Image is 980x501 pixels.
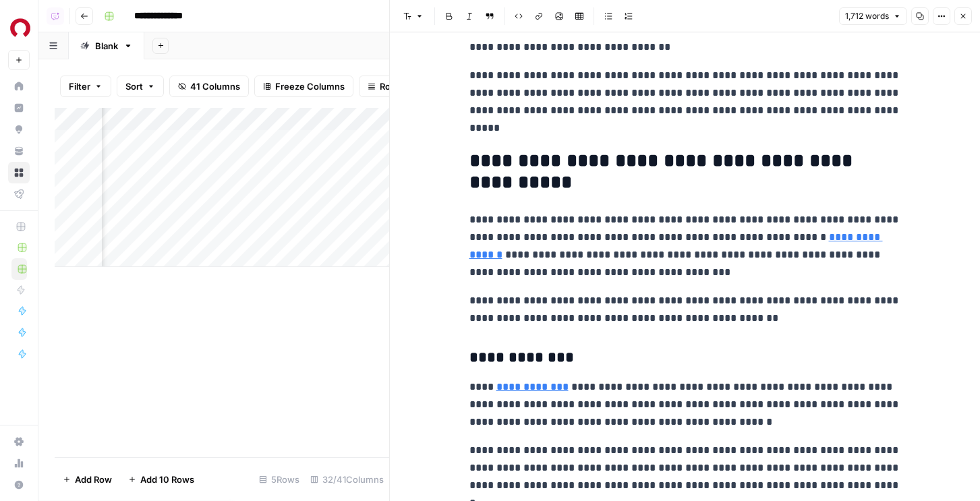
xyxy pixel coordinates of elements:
[254,76,353,97] button: Freeze Columns
[254,469,305,490] div: 5 Rows
[8,452,30,474] a: Usage
[55,469,120,490] button: Add Row
[8,183,30,205] a: Flightpath
[69,32,144,59] a: Blank
[140,473,194,486] span: Add 10 Rows
[275,80,345,93] span: Freeze Columns
[8,76,30,97] a: Home
[75,473,112,486] span: Add Row
[8,119,30,140] a: Opportunities
[305,469,389,490] div: 32/41 Columns
[8,16,32,40] img: Rocket Mortgage Logo
[8,162,30,183] a: Browse
[117,76,164,97] button: Sort
[380,80,428,93] span: Row Height
[8,140,30,162] a: Your Data
[69,80,90,93] span: Filter
[125,80,143,93] span: Sort
[839,7,907,25] button: 1,712 words
[8,97,30,119] a: Insights
[359,76,437,97] button: Row Height
[169,76,249,97] button: 41 Columns
[120,469,202,490] button: Add 10 Rows
[8,431,30,452] a: Settings
[190,80,240,93] span: 41 Columns
[8,11,30,45] button: Workspace: Rocket Mortgage
[8,474,30,496] button: Help + Support
[60,76,111,97] button: Filter
[845,10,889,22] span: 1,712 words
[95,39,118,53] div: Blank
